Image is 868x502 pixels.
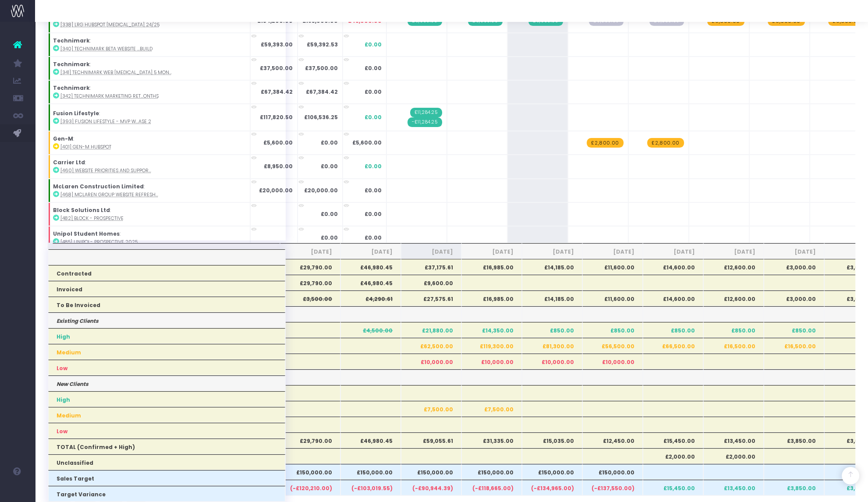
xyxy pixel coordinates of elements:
[365,163,382,170] span: £0.00
[365,88,382,96] span: £0.00
[365,41,382,49] span: £0.00
[60,239,138,245] abbr: [485] Unipol- Prospective 2025
[306,88,338,95] strong: £67,384.42
[304,187,338,194] strong: £20,000.00
[48,423,286,438] th: Low
[48,297,286,312] th: To Be Invoiced
[340,259,401,275] th: £46,980.45
[57,317,99,325] i: Existing Clients
[53,159,85,166] strong: Carrier Ltd
[365,113,382,121] span: £0.00
[321,163,338,170] strong: £0.00
[48,80,250,104] td: :
[643,322,703,338] th: £850.00
[461,401,522,417] th: £7,500.00
[53,230,120,237] strong: Unipol Student Homes
[764,290,824,306] th: £3,000.00
[522,259,582,275] th: £14,185.00
[401,354,461,369] th: £10,000.00
[48,226,250,250] td: :
[461,432,522,448] th: £31,335.00
[651,248,695,256] span: [DATE]
[264,163,293,170] strong: £8,950.00
[461,322,522,338] th: £14,350.00
[647,138,684,148] span: wayahead Revenue Forecast Item
[712,248,755,256] span: [DATE]
[48,328,286,344] th: High
[296,469,332,477] span: £150,000.00
[643,259,703,275] th: £14,600.00
[401,432,461,448] th: £59,055.61
[305,64,338,72] strong: £37,500.00
[48,57,250,80] td: :
[53,206,110,214] strong: Block Solutions Ltd
[365,234,382,242] span: £0.00
[60,144,111,150] abbr: [401] Gen-M HubSpot
[340,290,401,306] th: £4,290.61
[257,17,293,25] strong: £184,200.00
[263,139,293,146] strong: £5,600.00
[764,338,824,354] th: £16,500.00
[401,338,461,354] th: £62,500.00
[703,448,764,464] th: £2,000.00
[48,360,286,375] th: Low
[357,469,393,477] span: £150,000.00
[582,322,643,338] th: £850.00
[582,338,643,354] th: £56,500.00
[472,484,514,492] span: (-£118,665.00)
[57,380,89,388] i: New Clients
[703,290,764,306] th: £12,600.00
[412,484,453,492] span: (-£90,944.39)
[321,139,338,146] strong: £0.00
[582,354,643,369] th: £10,000.00
[48,281,286,297] th: Invoiced
[48,155,250,178] td: :
[60,46,152,52] abbr: [340] Technimark Beta website design & build
[461,259,522,275] th: £16,985.00
[48,33,250,57] td: :
[663,484,695,492] span: £15,450.00
[401,401,461,417] th: £7,500.00
[643,432,703,448] th: £15,450.00
[461,338,522,354] th: £119,300.00
[60,167,151,174] abbr: [460] Website priorities and support
[787,484,816,492] span: £3,850.00
[461,290,522,306] th: £16,985.00
[582,432,643,448] th: £12,450.00
[522,322,582,338] th: £850.00
[321,234,338,241] strong: £0.00
[643,448,703,464] th: £2,000.00
[340,432,401,448] th: £46,980.45
[582,259,643,275] th: £11,600.00
[522,290,582,306] th: £14,185.00
[643,338,703,354] th: £66,500.00
[582,290,643,306] th: £11,600.00
[401,290,461,306] th: £27,575.61
[280,275,340,290] th: £29,790.00
[290,484,332,492] span: (-£120,210.00)
[352,139,382,147] span: £5,600.00
[288,248,332,256] span: [DATE]
[48,407,286,423] th: Medium
[703,432,764,448] th: £13,450.00
[410,108,442,117] span: Streamtime Invoice: 574 – [393] Fusion Lifestyle - MVP Web Development phase 2
[260,64,293,72] strong: £37,500.00
[351,484,393,492] span: (-£103,019.55)
[531,484,574,492] span: (-£134,965.00)
[591,248,634,256] span: [DATE]
[587,138,623,148] span: wayahead Revenue Forecast Item
[261,88,293,95] strong: £67,384.42
[53,84,90,92] strong: Technimark
[365,64,382,72] span: £0.00
[349,248,393,256] span: [DATE]
[60,118,151,125] abbr: [393] Fusion Lifestyle - MVP Web Development phase 2
[60,93,159,99] abbr: [342] Technimark marketing retainer 9 months
[48,104,250,131] td: :
[401,259,461,275] th: £37,175.61
[340,322,401,338] th: £4,500.00
[417,469,453,477] span: £150,000.00
[60,191,158,198] abbr: [468] McLaren Group Website Refresh
[764,259,824,275] th: £3,000.00
[48,202,250,226] td: :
